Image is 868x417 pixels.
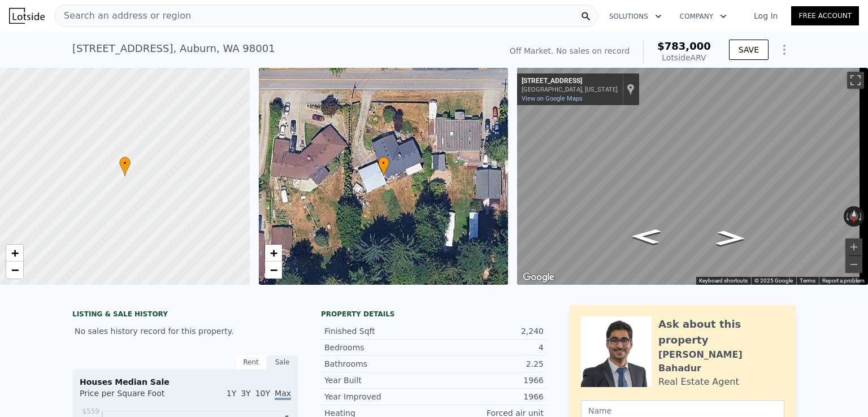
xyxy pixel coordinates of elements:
tspan: $559 [82,407,99,415]
span: • [378,158,389,168]
img: Lotside [9,8,45,24]
div: Map [517,68,868,285]
div: Real Estate Agent [658,375,739,389]
div: • [378,157,389,176]
a: Open this area in Google Maps (opens a new window) [520,270,557,285]
div: Finished Sqft [324,325,434,337]
button: Toggle fullscreen view [847,72,864,89]
button: Rotate clockwise [858,206,865,227]
div: 4 [434,342,544,353]
div: Houses Median Sale [80,376,291,388]
a: Report a problem [822,277,865,284]
a: Free Account [791,6,859,25]
button: Zoom out [845,256,862,273]
div: No sales history record for this property. [72,321,298,341]
div: 2,240 [434,325,544,337]
div: LISTING & SALE HISTORY [72,310,298,321]
div: Lotside ARV [657,52,711,63]
path: Go West, S 310th St [703,227,758,250]
span: 10Y [255,389,270,398]
button: Rotate counterclockwise [844,206,850,227]
div: [PERSON_NAME] Bahadur [658,348,784,375]
div: Year Improved [324,391,434,402]
span: Search an address or region [55,9,191,23]
img: Google [520,270,557,285]
button: Zoom in [845,238,862,255]
span: + [270,246,277,260]
span: © 2025 Google [754,277,793,284]
div: [STREET_ADDRESS] , Auburn , WA 98001 [72,41,275,57]
div: Bathrooms [324,358,434,370]
div: Sale [267,355,298,370]
button: Company [671,6,736,27]
path: Go East, S 310th St [619,225,674,248]
div: • [119,157,131,176]
a: Terms (opens in new tab) [800,277,815,284]
div: Year Built [324,375,434,386]
div: Bedrooms [324,342,434,353]
span: + [11,246,19,260]
div: [GEOGRAPHIC_DATA], [US_STATE] [522,86,618,93]
span: − [11,263,19,277]
button: SAVE [729,40,769,60]
span: $783,000 [657,40,711,52]
div: [STREET_ADDRESS] [522,77,618,86]
a: Zoom in [265,245,282,262]
a: View on Google Maps [522,95,583,102]
span: Max [275,389,291,400]
button: Reset the view [849,206,858,227]
a: Show location on map [627,83,635,95]
a: Zoom out [6,262,23,279]
button: Keyboard shortcuts [699,277,748,285]
span: • [119,158,131,168]
span: − [270,263,277,277]
a: Log In [740,10,791,21]
div: Property details [321,310,547,319]
div: 1966 [434,375,544,386]
div: Price per Square Foot [80,388,185,406]
div: 1966 [434,391,544,402]
div: Ask about this property [658,316,784,348]
a: Zoom in [6,245,23,262]
button: Show Options [773,38,796,61]
div: Street View [517,68,868,285]
span: 1Y [227,389,236,398]
a: Zoom out [265,262,282,279]
div: 2.25 [434,358,544,370]
button: Solutions [600,6,671,27]
span: 3Y [241,389,250,398]
div: Off Market. No sales on record [510,45,630,57]
div: Rent [235,355,267,370]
